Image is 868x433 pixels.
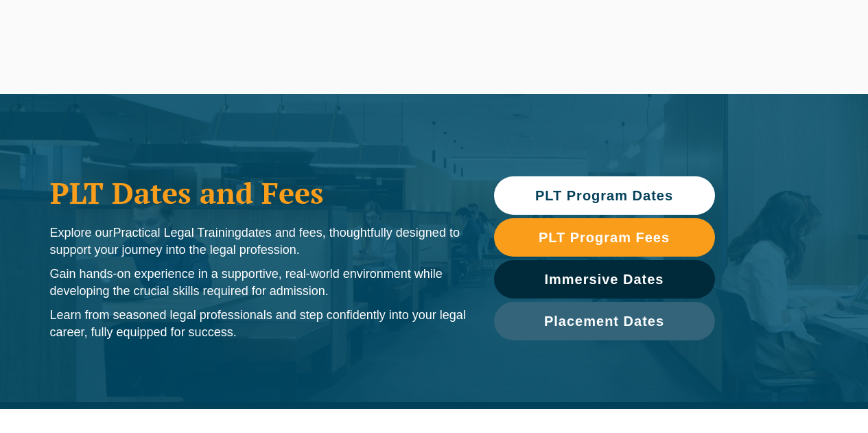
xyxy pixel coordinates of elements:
span: Immersive Dates [545,272,664,286]
a: PLT Program Dates [494,176,715,215]
a: PLT Program Fees [494,218,715,257]
a: Immersive Dates [494,260,715,299]
p: Gain hands-on experience in a supportive, real-world environment while developing the crucial ski... [50,266,467,300]
a: Placement Dates [494,302,715,340]
h1: PLT Dates and Fees [50,176,467,210]
p: Explore our dates and fees, thoughtfully designed to support your journey into the legal profession. [50,224,467,259]
span: Placement Dates [544,314,664,328]
span: PLT Program Dates [535,189,673,202]
span: Practical Legal Training [113,226,242,239]
span: PLT Program Fees [539,231,670,244]
p: Learn from seasoned legal professionals and step confidently into your legal career, fully equipp... [50,307,467,341]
